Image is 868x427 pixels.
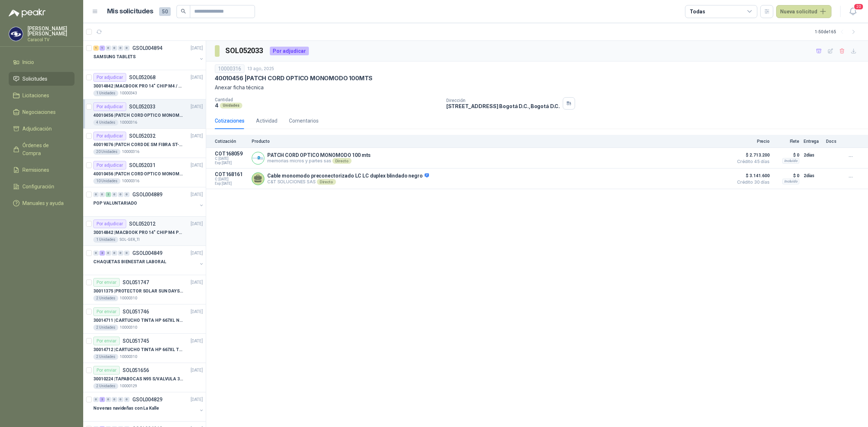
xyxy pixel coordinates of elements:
p: 13 ago, 2025 [247,65,274,72]
p: Entrega [804,139,822,144]
span: Manuales y ayuda [22,199,64,207]
a: 0 2 0 0 0 0 GSOL004829[DATE] Novenas navideñas con La Kalle [93,395,204,418]
p: Precio [733,139,770,144]
div: 0 [93,397,99,402]
p: 40010456 | PATCH CORD OPTICO MONOMODO 100MTS [93,112,183,119]
div: 0 [93,251,99,256]
div: 0 [118,46,123,51]
span: Exp: [DATE] [215,161,247,165]
a: Por enviarSOL051746[DATE] 30014711 |CARTUCHO TINTA HP 667XL NEGRO2 Unidades10000310 [83,304,206,334]
div: 0 [112,251,117,256]
p: [STREET_ADDRESS] Bogotá D.C. , Bogotá D.C. [446,103,560,109]
p: SOL052031 [129,163,156,168]
div: 2 [106,192,111,197]
a: Por adjudicarSOL052033[DATE] 40010456 |PATCH CORD OPTICO MONOMODO 100MTS4 Unidades10000316 [83,99,206,129]
a: Por enviarSOL051745[DATE] 30014712 |CARTUCHO TINTA HP 667XL TRICOLOR2 Unidades10000310 [83,334,206,363]
p: 10000129 [120,383,137,389]
p: [DATE] [191,74,203,81]
a: Licitaciones [9,89,75,102]
p: SOL051747 [123,280,149,285]
span: Crédito 30 días [733,180,770,184]
p: Flete [774,139,799,144]
p: SOL052032 [129,133,156,138]
div: 2 Unidades [93,383,118,389]
p: 10000310 [120,295,137,301]
span: Órdenes de Compra [22,141,68,157]
div: 0 [118,251,123,256]
p: Producto [252,139,729,144]
h1: Mis solicitudes [107,6,153,17]
a: Por adjudicarSOL052068[DATE] 30014842 |MACBOOK PRO 14" CHIP M4 / SSD 1TB - 24 GB RAM1 Unidades100... [83,70,206,99]
span: C: [DATE] [215,157,247,161]
div: Incluido [782,158,799,164]
p: 40010456 | PATCH CORD OPTICO MONOMODO 100MTS [215,74,373,82]
p: 4 [215,102,218,108]
p: 30014842 | MACBOOK PRO 14" CHIP M4 PRO 16 GB RAM 1TB [93,229,183,236]
p: SOL052068 [129,75,156,80]
div: Comentarios [289,117,319,125]
p: 2 días [804,151,822,159]
div: 0 [93,192,99,197]
p: SOL052033 [129,104,156,109]
p: POP VALUNTARIADO [93,200,137,207]
div: 0 [124,192,129,197]
a: 0 0 2 0 0 0 GSOL004889[DATE] POP VALUNTARIADO [93,190,204,213]
p: 30014711 | CARTUCHO TINTA HP 667XL NEGRO [93,317,183,324]
button: Nueva solicitud [776,5,831,18]
a: Configuración [9,180,75,193]
div: 0 [112,46,117,51]
div: 2 Unidades [93,354,118,360]
span: Remisiones [22,166,49,174]
span: Adjudicación [22,125,52,133]
div: 1 Unidades [93,237,118,243]
div: Por adjudicar [93,161,126,170]
div: 0 [112,192,117,197]
a: Remisiones [9,163,75,177]
h3: SOL052033 [225,45,264,56]
div: Todas [690,8,705,16]
div: Por adjudicar [93,219,126,228]
div: 1 [93,46,99,51]
a: Inicio [9,55,75,69]
p: 30014842 | MACBOOK PRO 14" CHIP M4 / SSD 1TB - 24 GB RAM [93,83,183,90]
p: GSOL004829 [132,397,162,402]
p: SAMSUNG TABLETS [93,54,136,60]
span: 20 [854,3,864,10]
span: Inicio [22,58,34,66]
p: C&T SOLUCIONES SAS [267,179,429,185]
span: 50 [159,7,171,16]
p: SOL051746 [123,309,149,314]
p: CHAQUETAS BIENESTAR LABORAL [93,259,166,265]
p: [DATE] [191,191,203,198]
div: Cotizaciones [215,117,244,125]
span: $ 2.713.200 [733,151,770,159]
p: [DATE] [191,103,203,110]
p: PATCH CORD OPTICO MONOMODO 100 mts [267,152,371,158]
a: Por enviarSOL051747[DATE] 30011375 |PROTECTOR SOLAR SUN DAYS LOCION FPS 50 CAJA X 24 UN2 Unidades... [83,275,206,304]
p: 10000316 [122,149,139,155]
p: SOL-GER_TI [120,237,140,243]
div: Por enviar [93,278,120,287]
a: Por enviarSOL051656[DATE] 30010224 |TAPABOCAS N95 S/VALVULA 3M 90102 Unidades10000129 [83,363,206,392]
div: Incluido [782,179,799,184]
p: [DATE] [191,133,203,140]
div: Por enviar [93,366,120,375]
div: 2 Unidades [93,295,118,301]
img: Company Logo [252,152,264,164]
div: 20 Unidades [93,149,120,155]
div: Actividad [256,117,277,125]
span: Negociaciones [22,108,56,116]
div: Por enviar [93,337,120,345]
div: Por enviar [93,307,120,316]
span: Exp: [DATE] [215,182,247,186]
div: 1 [99,46,105,51]
p: Docs [826,139,841,144]
div: 4 Unidades [93,120,118,125]
div: 2 [99,251,105,256]
p: Cantidad [215,97,441,102]
p: memorias micros y partes sas [267,158,371,164]
div: 0 [118,397,123,402]
div: Unidades [220,103,242,108]
a: Solicitudes [9,72,75,86]
p: $ 0 [774,151,799,159]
